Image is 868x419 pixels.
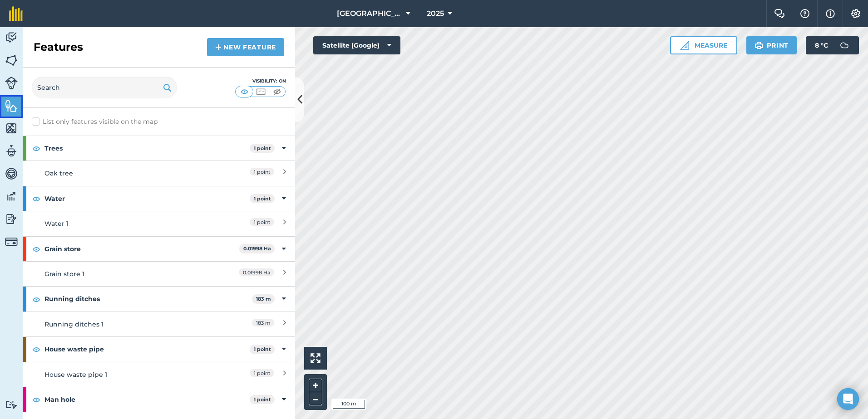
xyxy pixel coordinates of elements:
[746,36,797,54] button: Print
[5,99,18,112] img: svg+xml;base64,PHN2ZyB4bWxucz0iaHR0cDovL3d3dy53My5vcmcvMjAwMC9zdmciIHdpZHRoPSI1NiIgaGVpZ2h0PSI2MC...
[5,77,18,89] img: svg+xml;base64,PD94bWwgdmVyc2lvbj0iMS4wIiBlbmNvZGluZz0idXRmLTgiPz4KPCEtLSBHZW5lcmF0b3I6IEFkb2JlIE...
[44,319,206,329] div: Running ditches 1
[815,36,828,54] span: 8 ° C
[44,136,250,161] strong: Trees
[32,244,40,254] img: svg+xml;base64,PHN2ZyB4bWxucz0iaHR0cDovL3d3dy53My5vcmcvMjAwMC9zdmciIHdpZHRoPSIxOCIgaGVpZ2h0PSIyNC...
[826,8,835,19] img: svg+xml;base64,PHN2ZyB4bWxucz0iaHR0cDovL3d3dy53My5vcmcvMjAwMC9zdmciIHdpZHRoPSIxNyIgaGVpZ2h0PSIxNy...
[163,82,172,93] img: svg+xml;base64,PHN2ZyB4bWxucz0iaHR0cDovL3d3dy53My5vcmcvMjAwMC9zdmciIHdpZHRoPSIxOSIgaGVpZ2h0PSIyNC...
[5,212,18,226] img: svg+xml;base64,PD94bWwgdmVyc2lvbj0iMS4wIiBlbmNvZGluZz0idXRmLTgiPz4KPCEtLSBHZW5lcmF0b3I6IEFkb2JlIE...
[254,195,271,202] strong: 1 point
[5,54,18,67] img: svg+xml;base64,PHN2ZyB4bWxucz0iaHR0cDovL3d3dy53My5vcmcvMjAwMC9zdmciIHdpZHRoPSI1NiIgaGVpZ2h0PSI2MC...
[44,237,239,261] strong: Grain store
[44,269,206,279] div: Grain store 1
[44,337,250,361] strong: House waste pipe
[256,296,271,302] strong: 183 m
[250,218,274,226] span: 1 point
[309,392,322,405] button: –
[32,344,40,355] img: svg+xml;base64,PHN2ZyB4bWxucz0iaHR0cDovL3d3dy53My5vcmcvMjAwMC9zdmciIHdpZHRoPSIxOCIgaGVpZ2h0PSIyNC...
[670,36,737,54] button: Measure
[5,235,18,248] img: svg+xml;base64,PD94bWwgdmVyc2lvbj0iMS4wIiBlbmNvZGluZz0idXRmLTgiPz4KPCEtLSBHZW5lcmF0b3I6IEFkb2JlIE...
[23,186,295,211] div: Water1 point
[311,353,321,363] img: Four arrows, one pointing top left, one top right, one bottom right and the last bottom left
[5,122,18,135] img: svg+xml;base64,PHN2ZyB4bWxucz0iaHR0cDovL3d3dy53My5vcmcvMjAwMC9zdmciIHdpZHRoPSI1NiIgaGVpZ2h0PSI2MC...
[23,261,295,286] a: Grain store 10.01998 Ha
[243,245,271,252] strong: 0.01998 Ha
[32,117,158,127] label: List only features visible on the map
[5,144,18,158] img: svg+xml;base64,PD94bWwgdmVyc2lvbj0iMS4wIiBlbmNvZGluZz0idXRmLTgiPz4KPCEtLSBHZW5lcmF0b3I6IEFkb2JlIE...
[774,9,785,18] img: Two speech bubbles overlapping with the left bubble in the forefront
[23,237,295,261] div: Grain store0.01998 Ha
[755,40,763,51] img: svg+xml;base64,PHN2ZyB4bWxucz0iaHR0cDovL3d3dy53My5vcmcvMjAwMC9zdmciIHdpZHRoPSIxOSIgaGVpZ2h0PSIyNC...
[239,87,250,96] img: svg+xml;base64,PHN2ZyB4bWxucz0iaHR0cDovL3d3dy53My5vcmcvMjAwMC9zdmciIHdpZHRoPSI1MCIgaGVpZ2h0PSI0MC...
[427,8,444,19] span: 2025
[255,87,266,96] img: svg+xml;base64,PHN2ZyB4bWxucz0iaHR0cDovL3d3dy53My5vcmcvMjAwMC9zdmciIHdpZHRoPSI1MCIgaGVpZ2h0PSI0MC...
[850,9,861,18] img: A cog icon
[254,346,271,352] strong: 1 point
[44,186,250,211] strong: Water
[254,145,271,151] strong: 1 point
[235,78,286,85] div: Visibility: On
[271,87,283,96] img: svg+xml;base64,PHN2ZyB4bWxucz0iaHR0cDovL3d3dy53My5vcmcvMjAwMC9zdmciIHdpZHRoPSI1MCIgaGVpZ2h0PSI0MC...
[32,77,177,98] input: Search
[215,42,222,53] img: svg+xml;base64,PHN2ZyB4bWxucz0iaHR0cDovL3d3dy53My5vcmcvMjAwMC9zdmciIHdpZHRoPSIxNCIgaGVpZ2h0PSIyNC...
[337,8,402,19] span: [GEOGRAPHIC_DATA]
[32,394,40,405] img: svg+xml;base64,PHN2ZyB4bWxucz0iaHR0cDovL3d3dy53My5vcmcvMjAwMC9zdmciIHdpZHRoPSIxOCIgaGVpZ2h0PSIyNC...
[239,268,274,276] span: 0.01998 Ha
[32,193,40,204] img: svg+xml;base64,PHN2ZyB4bWxucz0iaHR0cDovL3d3dy53My5vcmcvMjAwMC9zdmciIHdpZHRoPSIxOCIgaGVpZ2h0PSIyNC...
[680,41,689,50] img: Ruler icon
[9,6,23,21] img: fieldmargin Logo
[254,396,271,403] strong: 1 point
[32,294,40,305] img: svg+xml;base64,PHN2ZyB4bWxucz0iaHR0cDovL3d3dy53My5vcmcvMjAwMC9zdmciIHdpZHRoPSIxOCIgaGVpZ2h0PSIyNC...
[44,287,252,311] strong: Running ditches
[23,136,295,161] div: Trees1 point
[32,143,40,154] img: svg+xml;base64,PHN2ZyB4bWxucz0iaHR0cDovL3d3dy53My5vcmcvMjAwMC9zdmciIHdpZHRoPSIxOCIgaGVpZ2h0PSIyNC...
[207,38,284,56] a: New feature
[23,287,295,311] div: Running ditches183 m
[5,400,18,409] img: svg+xml;base64,PD94bWwgdmVyc2lvbj0iMS4wIiBlbmNvZGluZz0idXRmLTgiPz4KPCEtLSBHZW5lcmF0b3I6IEFkb2JlIE...
[44,219,206,229] div: Water 1
[250,369,274,377] span: 1 point
[252,319,274,326] span: 183 m
[23,161,295,185] a: Oak tree1 point
[5,167,18,180] img: svg+xml;base64,PD94bWwgdmVyc2lvbj0iMS4wIiBlbmNvZGluZz0idXRmLTgiPz4KPCEtLSBHZW5lcmF0b3I6IEFkb2JlIE...
[44,387,250,412] strong: Man hole
[23,337,295,361] div: House waste pipe1 point
[309,379,322,392] button: +
[250,168,274,175] span: 1 point
[23,211,295,236] a: Water 11 point
[837,388,859,410] div: Open Intercom Messenger
[44,168,206,178] div: Oak tree
[23,312,295,336] a: Running ditches 1183 m
[313,36,400,54] button: Satellite (Google)
[23,362,295,387] a: House waste pipe 11 point
[23,387,295,412] div: Man hole1 point
[806,36,859,54] button: 8 °C
[5,31,18,44] img: svg+xml;base64,PD94bWwgdmVyc2lvbj0iMS4wIiBlbmNvZGluZz0idXRmLTgiPz4KPCEtLSBHZW5lcmF0b3I6IEFkb2JlIE...
[34,40,83,54] h2: Features
[799,9,810,18] img: A question mark icon
[44,370,206,380] div: House waste pipe 1
[5,190,18,203] img: svg+xml;base64,PD94bWwgdmVyc2lvbj0iMS4wIiBlbmNvZGluZz0idXRmLTgiPz4KPCEtLSBHZW5lcmF0b3I6IEFkb2JlIE...
[835,36,853,54] img: svg+xml;base64,PD94bWwgdmVyc2lvbj0iMS4wIiBlbmNvZGluZz0idXRmLTgiPz4KPCEtLSBHZW5lcmF0b3I6IEFkb2JlIE...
